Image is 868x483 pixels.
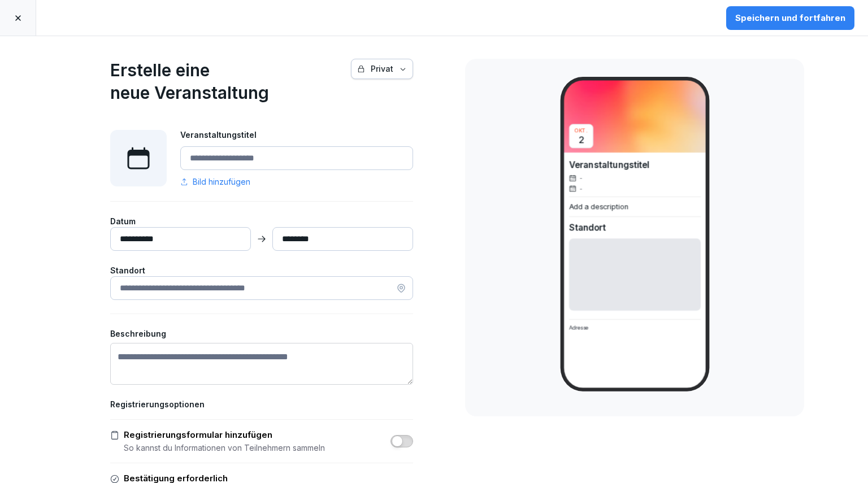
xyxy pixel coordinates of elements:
p: So kannst du Informationen von Teilnehmern sammeln [124,442,325,454]
p: - [580,185,582,192]
img: event-placeholder-image.png [564,80,706,153]
p: Add a description [568,201,700,212]
span: Veranstaltungstitel [180,130,257,140]
div: Speichern und fortfahren [735,12,845,24]
span: Standort [110,266,145,275]
label: Beschreibung [110,328,413,340]
p: Registrierungsformular hinzufügen [124,429,325,442]
p: Okt. [574,127,587,134]
h2: Standort [568,221,700,234]
p: Adresse [568,324,700,331]
span: Bild hinzufügen [193,176,250,188]
button: Speichern und fortfahren [726,6,854,30]
h1: Erstelle eine neue Veranstaltung [110,59,345,104]
div: Privat [357,63,407,75]
h2: Veranstaltungstitel [568,158,700,171]
p: - [580,174,582,181]
p: 2 [578,135,583,145]
p: Registrierungsoptionen [110,398,413,410]
span: Datum [110,216,136,226]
